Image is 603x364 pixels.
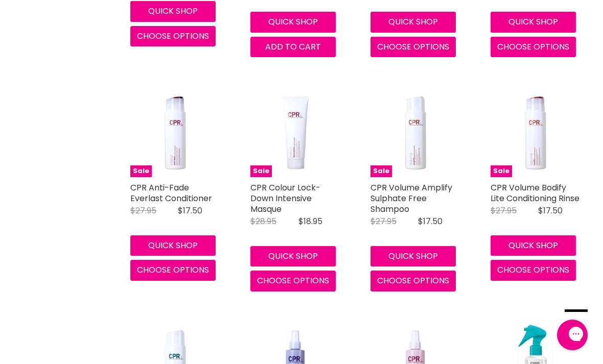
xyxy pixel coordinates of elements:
a: CPR Volume Amplify Sulphate Free Shampoo [370,182,452,215]
span: Choose options [137,264,209,276]
button: Add to cart [250,37,336,57]
button: Quick shop [491,235,576,256]
img: CPR Anti-Fade Everlast Conditioner [130,88,220,177]
button: Choose options [130,260,216,280]
span: $27.95 [491,205,517,216]
button: Choose options [130,26,216,46]
span: Sale [130,165,152,177]
span: Choose options [497,41,569,53]
span: $18.95 [298,215,322,227]
button: Choose options [250,271,336,291]
span: $27.95 [370,215,397,227]
img: CPR Colour Lock-Down Intensive Masque [250,88,340,177]
button: Choose options [370,271,456,291]
button: Choose options [491,37,576,57]
button: Quick shop [491,12,576,32]
button: Choose options [491,260,576,280]
a: CPR Volumising Silicone Free Conditioner CPR Volume Bodify Lite Conditioning Rinse Sale [491,88,580,177]
a: CPR Volume Bodify Lite Conditioning Rinse [491,182,579,204]
span: Sale [250,165,272,177]
button: Quick shop [130,235,216,256]
span: $17.50 [418,215,443,227]
button: Choose options [370,37,456,57]
span: Choose options [137,30,209,42]
span: $17.50 [538,205,563,216]
img: CPR Volume Bodify Lite Conditioning Rinse [491,88,580,177]
button: Quick shop [370,246,456,266]
button: Quick shop [250,12,336,32]
span: Choose options [377,41,449,53]
button: Quick shop [370,12,456,32]
a: CPR Colour Lock-Down Intensive Masque CPR Colour Lock-Down Intensive Masque Sale [250,88,340,177]
span: Choose options [377,275,449,286]
span: $28.95 [250,215,276,227]
span: Sale [370,165,392,177]
span: Sale [491,165,512,177]
img: CPR Volume Amplify Sulphate Free Shampoo [370,88,460,177]
button: Quick shop [250,246,336,266]
span: $27.95 [130,205,156,216]
a: CPR Anti-Fade Everlast Conditioner [130,182,212,204]
a: CPR Volume Amplify Sulphate Free Shampoo CPR Volume Amplify Sulphate Free Shampoo Sale [370,88,460,177]
a: CPR Colour Lock-Down Intensive Masque [250,182,320,215]
span: $17.50 [178,205,202,216]
span: Choose options [257,275,329,286]
button: Quick shop [130,1,216,21]
span: Add to cart [265,41,321,53]
span: Choose options [497,264,569,276]
a: CPR Anti-Fade Everlast Conditioner CPR Anti-Fade Everlast Conditioner Sale [130,88,220,177]
iframe: Gorgias live chat messenger [552,316,593,354]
